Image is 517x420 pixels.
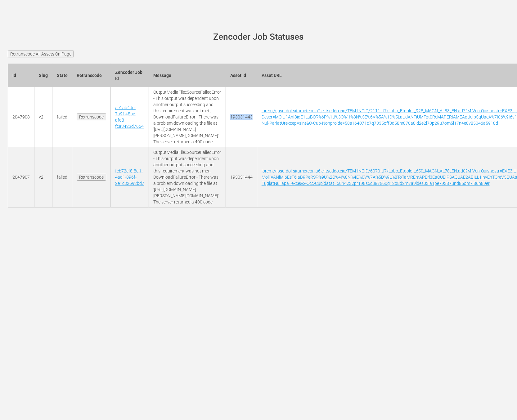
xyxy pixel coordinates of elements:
th: Zencoder Job Id [111,64,149,87]
td: 2047908 [8,87,34,147]
td: OutputMediaFile::SourceFailedError - This output was dependent upon another output succeeding and... [149,87,226,147]
th: State [52,64,72,87]
th: Id [8,64,34,87]
td: failed [52,147,72,208]
input: Retranscode All Assets On Page [8,51,74,57]
a: ac1ab4dc-7a9f-45be-afd8-fca3423d7664 [115,105,144,129]
th: Retranscode [72,64,111,87]
td: v2 [34,87,52,147]
th: Slug [34,64,52,87]
td: failed [52,87,72,147]
h1: Zencoder Job Statuses [16,32,501,42]
td: 193031444 [226,147,257,208]
input: Retranscode [77,174,106,181]
th: Asset Id [226,64,257,87]
input: Retranscode [77,114,106,120]
td: 193031443 [226,87,257,147]
th: Message [149,64,226,87]
td: v2 [34,147,52,208]
a: fcb72ef8-8cff-4ad1-896f-2e1c32692bd7 [115,168,144,186]
td: OutputMediaFile::SourceFailedError - This output was dependent upon another output succeeding and... [149,147,226,208]
td: 2047907 [8,147,34,208]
